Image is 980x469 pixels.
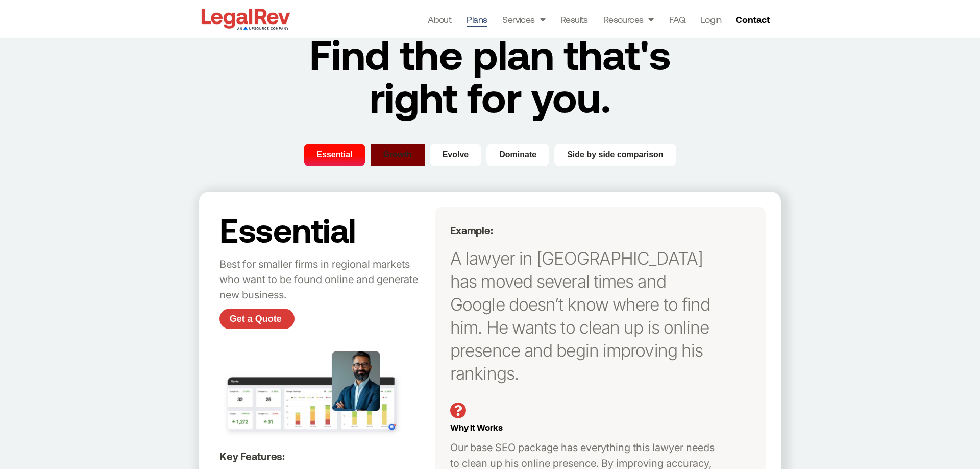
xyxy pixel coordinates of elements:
span: Dominate [499,149,536,161]
h2: Essential [219,212,430,247]
a: Login [701,12,721,27]
a: Resources [603,12,654,27]
span: Contact [736,15,770,24]
a: Contact [731,11,776,28]
a: Services [502,12,545,27]
span: Essential [316,149,352,161]
a: Get a Quote [219,309,295,329]
h2: Find the plan that's right for you. [286,32,694,118]
a: About [428,12,451,27]
h5: Key Features: [219,450,430,462]
span: Why it Works [450,422,502,432]
h5: Example: [450,224,719,237]
span: Evolve [443,149,469,161]
p: A lawyer in [GEOGRAPHIC_DATA] has moved several times and Google doesn’t know where to find him. ... [450,247,719,385]
span: Side by side comparison [567,149,664,161]
p: Best for smaller firms in regional markets who want to be found online and generate new business. [219,257,430,303]
a: FAQ [669,12,685,27]
a: Results [560,12,588,27]
a: Plans [467,12,487,27]
span: Get a Quote [230,314,282,323]
nav: Menu [428,12,721,27]
span: Growth [383,149,412,161]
